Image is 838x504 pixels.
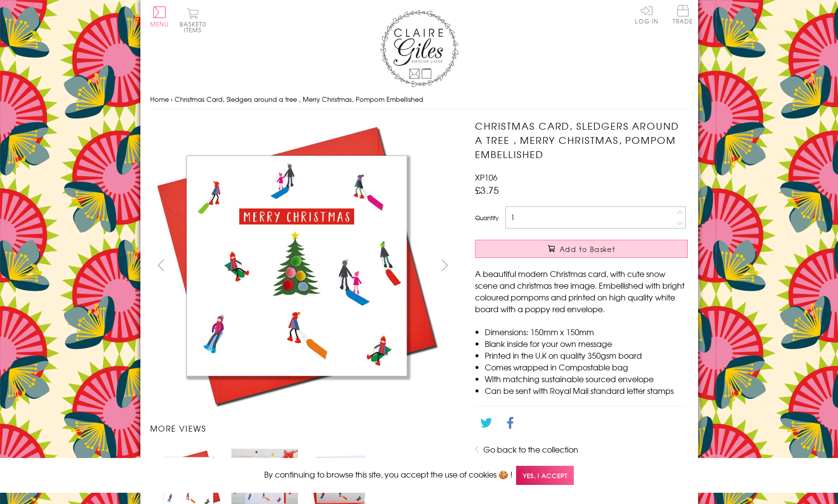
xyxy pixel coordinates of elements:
li: Printed in the U.K on quality 350gsm board [485,349,688,361]
li: Blank inside for your own message [485,338,688,349]
h3: More views [150,422,456,434]
a: Go back to the collection [483,443,578,455]
h1: Christmas Card, Sledgers around a tree , Merry Christmas, Pompom Embellished [475,119,688,161]
nav: breadcrumbs [150,90,688,110]
a: Home [150,94,169,104]
button: Add to Basket [475,240,688,258]
button: Basket0 items [180,8,206,33]
li: Dimensions: 150mm x 150mm [485,326,688,338]
span: Add to Basket [560,244,615,254]
p: A beautiful modern Christmas card, with cute snow scene and christmas tree image. Embellished wit... [475,268,688,315]
li: Can be sent with Royal Mail standard letter stamps [485,385,688,396]
a: Log In [635,5,658,24]
span: Yes, I accept [516,466,574,485]
li: Comes wrapped in Compostable bag [485,361,688,373]
button: prev [150,254,172,276]
span: Trade [673,5,693,24]
label: Quantity [475,213,498,222]
button: next [433,254,455,276]
button: Menu [150,6,169,27]
span: Menu [150,20,169,28]
img: Claire Giles Greetings Cards [380,10,458,87]
span: XP106 [475,171,498,183]
span: › [171,94,173,104]
a: Trade [673,5,693,26]
li: With matching sustainable sourced envelope [485,373,688,385]
img: Christmas Card, Sledgers around a tree , Merry Christmas, Pompom Embellished [150,119,444,412]
span: Christmas Card, Sledgers around a tree , Merry Christmas, Pompom Embellished [175,94,423,104]
span: £3.75 [475,183,499,197]
span: 0 items [184,20,206,34]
